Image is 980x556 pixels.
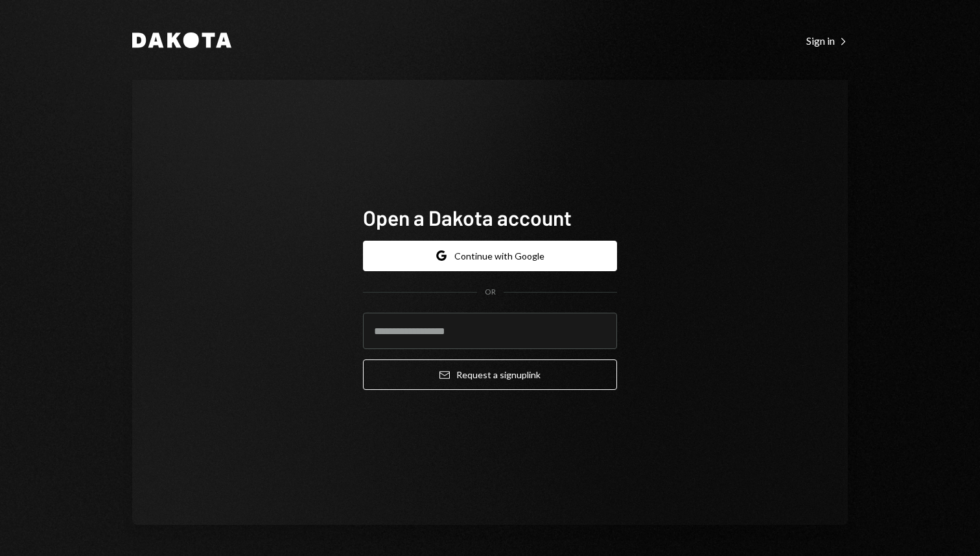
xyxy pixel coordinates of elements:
h1: Open a Dakota account [363,204,617,230]
a: Sign in [806,33,848,47]
button: Request a signuplink [363,359,617,390]
button: Continue with Google [363,241,617,271]
div: OR [485,287,496,298]
div: Sign in [806,34,848,47]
